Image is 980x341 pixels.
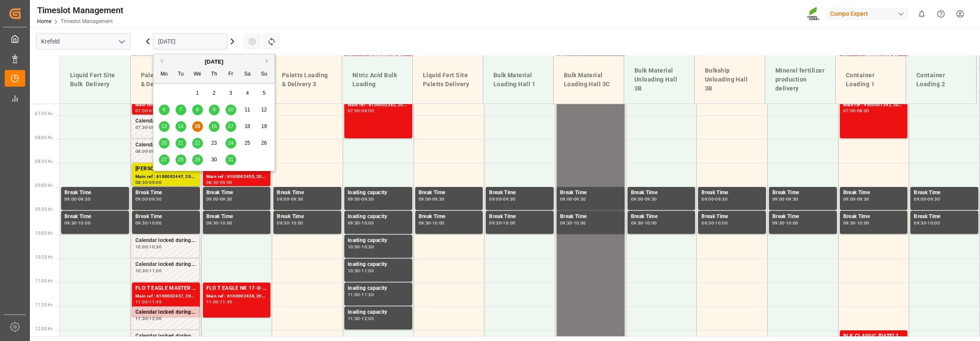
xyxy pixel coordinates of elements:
[242,69,253,80] div: Sa
[259,69,270,80] div: Su
[149,245,161,249] div: 10:30
[148,269,149,273] div: -
[209,69,220,80] div: Th
[196,107,199,113] span: 8
[643,221,644,225] div: -
[348,317,360,321] div: 11:30
[855,109,857,113] div: -
[361,317,374,321] div: 12:00
[149,109,161,113] div: 07:30
[220,197,232,201] div: 09:30
[178,140,183,146] span: 21
[489,221,502,225] div: 09:30
[560,189,621,197] div: Break Time
[246,90,249,96] span: 4
[135,141,196,149] div: Calendar locked during this period.
[431,221,432,225] div: -
[574,197,586,201] div: 09:30
[228,107,233,113] span: 10
[206,181,219,184] div: 08:30
[277,197,289,201] div: 09:00
[503,221,515,225] div: 10:00
[348,284,409,293] div: loading capacity
[772,197,785,201] div: 09:00
[36,33,131,50] input: Type to search/select
[219,300,220,304] div: -
[843,189,904,197] div: Break Time
[843,109,856,113] div: 07:00
[715,197,728,201] div: 09:30
[228,123,233,129] span: 17
[148,125,149,129] div: -
[631,63,687,96] div: Bulk Material Unloading Hall 3B
[220,300,232,304] div: 11:45
[220,221,232,225] div: 10:00
[228,140,233,146] span: 24
[263,90,266,96] span: 5
[148,109,149,113] div: -
[279,67,335,92] div: Paletts Loading & Delivery 3
[226,105,236,115] div: Choose Friday, October 10th, 2025
[148,181,149,184] div: -
[148,149,149,153] div: -
[206,213,267,221] div: Break Time
[489,213,550,221] div: Break Time
[645,221,657,225] div: 10:00
[135,245,148,249] div: 10:00
[360,269,361,273] div: -
[192,69,203,80] div: We
[206,173,267,181] div: Main ref : 6100002455, 2000001799
[914,189,975,197] div: Break Time
[560,197,572,201] div: 09:00
[489,189,550,197] div: Break Time
[135,181,148,184] div: 08:30
[194,140,200,146] span: 22
[714,221,715,225] div: -
[348,236,409,245] div: loading capacity
[502,197,503,201] div: -
[206,293,267,300] div: Main ref : 6100002438, 2000002049
[206,221,219,225] div: 09:30
[244,140,250,146] span: 25
[645,197,657,201] div: 09:30
[37,4,123,17] div: Timeslot Management
[926,197,927,201] div: -
[432,197,445,201] div: 09:30
[213,90,216,96] span: 2
[701,197,714,201] div: 09:00
[360,221,361,225] div: -
[843,213,904,221] div: Break Time
[176,69,186,80] div: Tu
[149,269,161,273] div: 11:00
[78,197,91,201] div: 09:30
[67,67,123,92] div: Liquid Fert Site Bulk Delivery
[431,197,432,201] div: -
[361,221,374,225] div: 10:00
[242,88,253,99] div: Choose Saturday, October 4th, 2025
[35,207,53,212] span: 09:30 Hr
[163,107,166,113] span: 6
[572,221,574,225] div: -
[176,105,186,115] div: Choose Tuesday, October 7th, 2025
[65,189,126,197] div: Break Time
[348,308,409,317] div: loading capacity
[209,154,220,165] div: Choose Thursday, October 30th, 2025
[158,58,163,64] button: Previous Month
[360,245,361,249] div: -
[843,332,904,341] div: BLK CLASSIC [DATE] 25kg (x42) INT
[348,197,360,201] div: 09:00
[701,221,714,225] div: 09:30
[226,121,236,132] div: Choose Friday, October 17th, 2025
[266,58,271,64] button: Next Month
[153,33,227,50] input: DD.MM.YYYY
[560,67,617,92] div: Bulk Material Loading Hall 3C
[419,197,431,201] div: 09:00
[772,213,833,221] div: Break Time
[261,140,267,146] span: 26
[35,279,53,283] span: 11:00 Hr
[348,293,360,297] div: 11:00
[786,197,798,201] div: 09:30
[502,221,503,225] div: -
[490,67,546,92] div: Bulk Material Loading Hall 1
[226,154,236,165] div: Choose Friday, October 31st, 2025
